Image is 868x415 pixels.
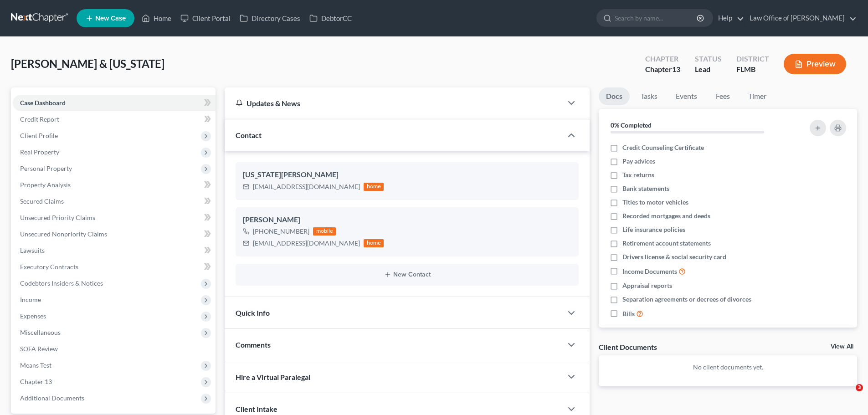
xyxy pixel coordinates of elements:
span: New Case [95,15,126,22]
span: Drivers license & social security card [622,252,726,261]
button: New Contact [243,271,571,278]
span: Hire a Virtual Paralegal [236,373,310,381]
span: Property Analysis [20,181,71,189]
a: DebtorCC [305,10,356,26]
span: Lawsuits [20,246,45,254]
span: 3 [856,384,863,391]
span: Income [20,296,41,303]
a: Lawsuits [13,242,216,259]
span: Miscellaneous [20,328,61,336]
p: No client documents yet. [606,363,850,372]
span: Secured Claims [20,197,64,205]
div: Updates & News [236,98,551,108]
div: mobile [313,227,336,236]
a: Events [668,87,704,105]
span: Client Intake [236,405,277,413]
span: Expenses [20,312,46,320]
div: FLMB [736,64,769,75]
a: Unsecured Nonpriority Claims [13,226,216,242]
a: View All [831,343,853,350]
div: Lead [695,64,722,75]
span: SOFA Review [20,345,58,353]
a: Client Portal [176,10,235,26]
iframe: Intercom live chat [837,384,859,406]
a: Timer [741,87,774,105]
div: [PHONE_NUMBER] [253,227,309,236]
span: Retirement account statements [622,239,711,248]
span: Pay advices [622,157,655,166]
span: Titles to motor vehicles [622,198,688,207]
span: Recorded mortgages and deeds [622,211,710,220]
span: [PERSON_NAME] & [US_STATE] [11,57,164,70]
a: Fees [708,87,737,105]
span: Bank statements [622,184,669,193]
div: home [364,239,384,247]
a: Property Analysis [13,177,216,193]
a: Unsecured Priority Claims [13,210,216,226]
a: Case Dashboard [13,95,216,111]
span: Real Property [20,148,59,156]
a: Executory Contracts [13,259,216,275]
strong: 0% Completed [611,121,652,129]
span: Credit Report [20,115,59,123]
span: Quick Info [236,308,270,317]
div: [EMAIL_ADDRESS][DOMAIN_NAME] [253,239,360,248]
span: Additional Documents [20,394,84,402]
span: Contact [236,131,262,139]
a: Tasks [633,87,665,105]
div: Chapter [645,54,680,64]
div: [EMAIL_ADDRESS][DOMAIN_NAME] [253,182,360,191]
a: Help [714,10,744,26]
span: Codebtors Insiders & Notices [20,279,103,287]
a: Docs [599,87,630,105]
span: 13 [672,65,680,73]
span: Chapter 13 [20,378,52,385]
div: District [736,54,769,64]
a: Credit Report [13,111,216,128]
span: Separation agreements or decrees of divorces [622,295,751,304]
span: Personal Property [20,164,72,172]
input: Search by name... [615,10,698,26]
span: Unsecured Priority Claims [20,214,95,221]
span: Bills [622,309,635,318]
span: Comments [236,340,271,349]
a: SOFA Review [13,341,216,357]
div: [PERSON_NAME] [243,215,571,225]
div: Status [695,54,722,64]
button: Preview [784,54,846,74]
span: Client Profile [20,132,58,139]
a: Home [137,10,176,26]
div: Chapter [645,64,680,75]
span: Means Test [20,361,51,369]
div: home [364,183,384,191]
span: Income Documents [622,267,677,276]
div: [US_STATE][PERSON_NAME] [243,169,571,180]
span: Credit Counseling Certificate [622,143,704,152]
a: Secured Claims [13,193,216,210]
div: Client Documents [599,342,657,352]
a: Directory Cases [235,10,305,26]
span: Unsecured Nonpriority Claims [20,230,107,238]
a: Law Office of [PERSON_NAME] [745,10,857,26]
span: Tax returns [622,170,654,179]
span: Executory Contracts [20,263,78,271]
span: Life insurance policies [622,225,685,234]
span: Appraisal reports [622,281,672,290]
span: Case Dashboard [20,99,66,107]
